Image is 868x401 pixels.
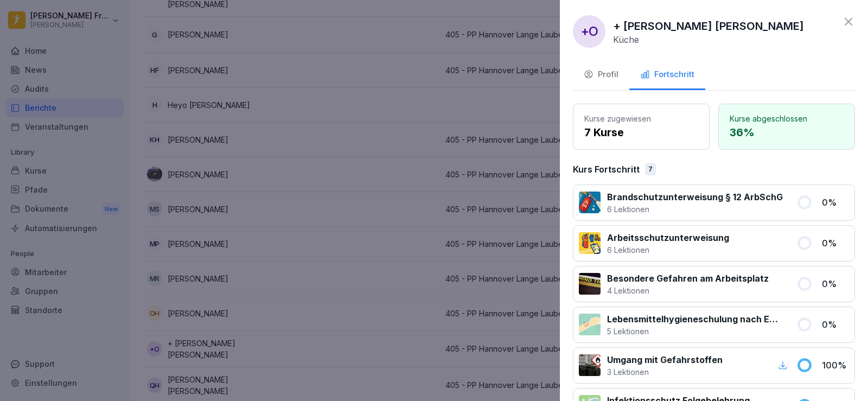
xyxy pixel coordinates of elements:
p: 7 Kurse [584,124,698,141]
p: 0 % [822,277,849,290]
p: 3 Lektionen [607,366,723,378]
p: 6 Lektionen [607,244,729,256]
div: Profil [584,68,618,81]
p: Arbeitsschutzunterweisung [607,231,729,244]
p: 5 Lektionen [607,326,783,337]
p: 0 % [822,196,849,209]
button: Profil [573,61,629,90]
div: +O [573,15,605,48]
p: Umgang mit Gefahrstoffen [607,353,723,366]
p: 36 % [730,124,844,141]
button: Fortschritt [629,61,705,90]
p: 0 % [822,237,849,250]
p: Brandschutzunterweisung § 12 ArbSchG [607,190,783,203]
div: Fortschritt [640,68,694,81]
p: Besondere Gefahren am Arbeitsplatz [607,272,769,285]
p: Kurse zugewiesen [584,113,698,124]
p: Küche [613,34,639,45]
p: 0 % [822,318,849,331]
div: 7 [645,163,656,175]
p: Kurse abgeschlossen [730,113,844,124]
p: 100 % [822,359,849,372]
p: Lebensmittelhygieneschulung nach EU-Verordnung (EG) Nr. 852 / 2004 [607,313,783,326]
p: + [PERSON_NAME] [PERSON_NAME] [613,18,804,34]
p: Kurs Fortschritt [573,163,640,176]
p: 6 Lektionen [607,203,783,215]
p: 4 Lektionen [607,285,769,296]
